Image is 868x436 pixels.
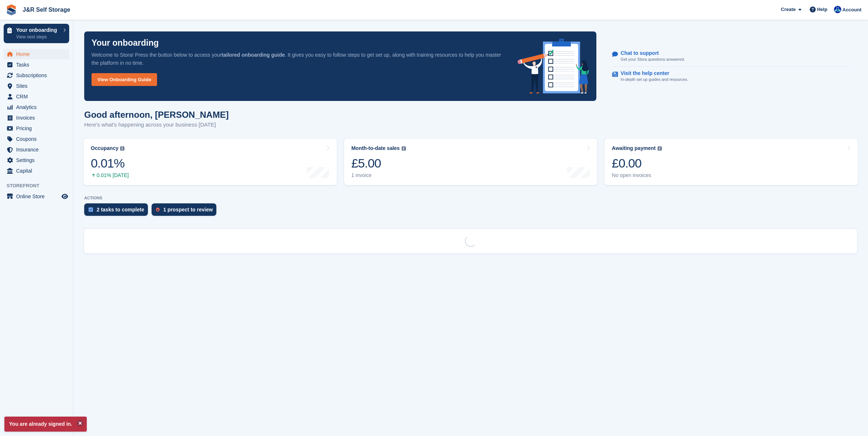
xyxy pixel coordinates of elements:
[84,121,229,129] p: Here's what's happening across your business [DATE]
[221,52,285,58] strong: tailored onboarding guide
[120,146,124,151] img: icon-info-grey-7440780725fd019a000dd9b08b2336e03edf1995a4989e88bcd33f0948082b44.svg
[152,203,220,219] a: 1 prospect to review
[344,139,597,185] a: Month-to-date sales £5.00 1 invoice
[4,134,69,144] a: menu
[351,156,406,171] div: £5.00
[92,51,506,67] p: Welcome to Stora! Press the button below to access your . It gives you easy to follow steps to ge...
[89,207,93,212] img: task-75834270c22a3079a89374b754ae025e5fb1db73e45f91037f5363f120a921f8.svg
[612,145,656,151] div: Awaiting payment
[91,145,118,151] div: Occupancy
[4,144,69,155] a: menu
[16,81,60,91] span: Sites
[4,123,69,134] a: menu
[16,91,60,102] span: CRM
[91,156,129,171] div: 0.01%
[351,172,406,178] div: 1 invoice
[842,6,861,14] span: Account
[4,155,69,165] a: menu
[612,46,850,67] a: Chat to support Get your Stora questions answered.
[4,113,69,123] a: menu
[621,70,682,76] p: Visit the help center
[657,146,662,151] img: icon-info-grey-7440780725fd019a000dd9b08b2336e03edf1995a4989e88bcd33f0948082b44.svg
[16,27,60,33] p: Your onboarding
[84,203,152,219] a: 2 tasks to complete
[604,139,858,185] a: Awaiting payment £0.00 No open invoices
[781,6,796,13] span: Create
[16,166,60,176] span: Capital
[92,39,159,47] p: Your onboarding
[20,4,73,16] a: J&R Self Storage
[16,134,60,144] span: Coupons
[817,6,827,13] span: Help
[16,155,60,165] span: Settings
[16,102,60,112] span: Analytics
[621,76,688,83] p: In-depth set up guides and resources.
[4,191,69,202] a: menu
[612,156,662,171] div: £0.00
[97,207,144,213] div: 2 tasks to complete
[4,24,69,43] a: Your onboarding View next steps
[84,196,857,200] p: ACTIONS
[16,191,60,202] span: Online Store
[4,102,69,112] a: menu
[60,192,69,201] a: Preview store
[84,110,229,120] h1: Good afternoon, [PERSON_NAME]
[612,67,850,86] a: Visit the help center In-depth set up guides and resources.
[4,166,69,176] a: menu
[16,70,60,80] span: Subscriptions
[16,113,60,123] span: Invoices
[16,60,60,70] span: Tasks
[834,6,841,13] img: Steve Revell
[156,207,160,212] img: prospect-51fa495bee0391a8d652442698ab0144808aea92771e9ea1ae160a38d050c398.svg
[6,4,17,15] img: stora-icon-8386f47178a22dfd0bd8f6a31ec36ba5ce8667c1dd55bd0f319d3a0aa187defe.svg
[16,49,60,59] span: Home
[621,56,685,63] p: Get your Stora questions answered.
[16,34,60,40] p: View next steps
[4,70,69,80] a: menu
[4,49,69,59] a: menu
[4,81,69,91] a: menu
[7,182,73,189] span: Storefront
[4,417,87,432] p: You are already signed in.
[4,60,69,70] a: menu
[16,123,60,134] span: Pricing
[4,91,69,102] a: menu
[16,144,60,155] span: Insurance
[402,146,406,151] img: icon-info-grey-7440780725fd019a000dd9b08b2336e03edf1995a4989e88bcd33f0948082b44.svg
[91,172,129,178] div: 0.01% [DATE]
[518,39,589,94] img: onboarding-info-6c161a55d2c0e0a8cae90662b2fe09162a5109e8cc188191df67fb4f79e88e88.svg
[351,145,400,151] div: Month-to-date sales
[83,139,337,185] a: Occupancy 0.01% 0.01% [DATE]
[621,50,679,56] p: Chat to support
[163,207,213,213] div: 1 prospect to review
[92,73,157,86] a: View Onboarding Guide
[612,172,662,178] div: No open invoices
